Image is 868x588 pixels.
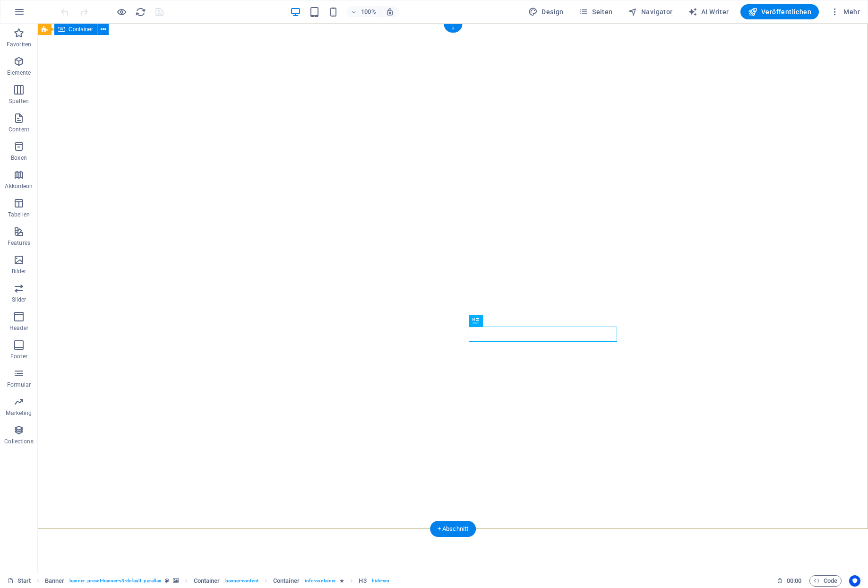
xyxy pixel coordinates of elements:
p: Akkordeon [5,182,33,190]
button: Design [524,4,567,19]
i: Element enthält eine Animation [340,578,344,583]
p: Favoriten [7,41,31,48]
span: AI Writer [688,7,729,17]
i: Element verfügt über einen Hintergrund [173,578,179,583]
span: Klick zum Auswählen. Doppelklick zum Bearbeiten [273,575,300,587]
button: 100% [347,6,380,17]
span: Navigator [628,7,673,17]
p: Content [9,126,29,133]
button: Usercentrics [849,575,860,587]
i: Seite neu laden [135,7,146,17]
span: . banner-content [223,575,258,587]
div: Design (Strg+Alt+Y) [524,4,567,19]
p: Spalten [9,97,29,105]
p: Slider [12,296,26,303]
span: . hide-sm [370,575,390,587]
p: Formular [7,381,31,389]
button: reload [135,6,146,17]
h6: Session-Zeit [777,575,802,587]
span: Klick zum Auswählen. Doppelklick zum Bearbeiten [194,575,220,587]
p: Elemente [7,69,31,77]
h6: 100% [361,6,376,17]
div: + Abschnitt [430,521,476,537]
span: . info-container [303,575,336,587]
a: Klick, um Auswahl aufzuheben. Doppelklick öffnet Seitenverwaltung [8,575,31,587]
p: Tabellen [8,211,30,218]
span: . banner .preset-banner-v3-default .parallax [68,575,161,587]
button: Navigator [624,4,677,19]
button: Veröffentlichen [740,4,819,19]
p: Collections [4,438,33,445]
i: Dieses Element ist ein anpassbares Preset [165,578,169,583]
button: AI Writer [684,4,733,19]
span: Design [528,7,564,17]
div: + [444,24,462,33]
span: Seiten [579,7,613,17]
span: Veröffentlichen [748,7,811,17]
p: Features [8,239,30,247]
p: Bilder [12,268,26,275]
p: Footer [10,353,27,360]
button: Mehr [826,4,864,19]
span: : [793,577,795,584]
button: Seiten [575,4,617,19]
span: 00 00 [787,575,801,587]
p: Header [9,324,28,332]
span: Klick zum Auswählen. Doppelklick zum Bearbeiten [359,575,366,587]
i: Bei Größenänderung Zoomstufe automatisch an das gewählte Gerät anpassen. [386,8,394,16]
nav: breadcrumb [45,575,390,587]
span: Container [69,26,93,32]
span: Klick zum Auswählen. Doppelklick zum Bearbeiten [45,575,65,587]
p: Boxen [11,154,27,162]
span: Mehr [830,7,860,17]
button: Code [809,575,842,587]
button: Klicke hier, um den Vorschau-Modus zu verlassen [116,6,127,17]
span: Code [814,575,837,587]
p: Marketing [6,409,32,417]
